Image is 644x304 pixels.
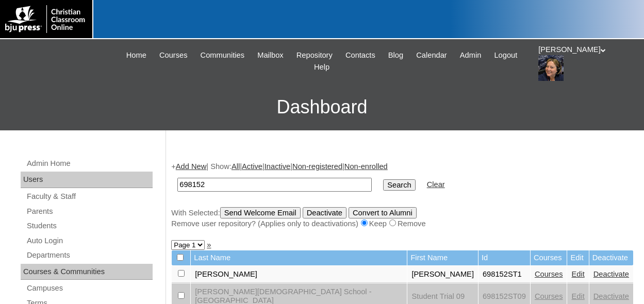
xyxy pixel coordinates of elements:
a: Blog [383,49,408,61]
img: Evelyn Torres-Lopez [538,55,564,81]
td: Deactivate [589,250,633,265]
a: » [207,241,211,249]
a: Deactivate [593,292,629,300]
td: Courses [531,250,567,265]
span: Mailbox [257,49,284,61]
input: Search [177,178,372,192]
a: Calendar [411,49,452,61]
div: Remove user repository? (Applies only to deactivations) Keep Remove [171,218,634,229]
a: Courses [535,292,563,300]
a: Add New [176,162,206,171]
a: Help [309,61,335,73]
h3: Dashboard [5,84,639,130]
td: First Name [407,250,478,265]
span: Logout [494,49,517,61]
td: [PERSON_NAME] [407,266,478,283]
a: Departments [26,249,153,262]
input: Convert to Alumni [349,207,417,218]
a: Parents [26,205,153,218]
a: Students [26,219,153,232]
a: Admin [455,49,487,61]
a: Repository [291,49,338,61]
span: Home [126,49,146,61]
a: Edit [571,270,584,278]
td: Last Name [191,250,407,265]
a: Admin Home [26,157,153,170]
a: Non-enrolled [344,162,388,171]
a: Deactivate [593,270,629,278]
a: Courses [154,49,193,61]
div: Courses & Communities [21,264,153,280]
a: Clear [427,180,445,189]
span: Repository [296,49,333,61]
div: [PERSON_NAME] [538,44,634,81]
input: Deactivate [303,207,346,218]
span: Calendar [416,49,447,61]
span: Communities [201,49,245,61]
td: Edit [567,250,588,265]
a: Active [242,162,262,171]
a: Communities [195,49,250,61]
div: With Selected: [171,207,634,229]
div: Users [21,172,153,188]
a: Mailbox [252,49,289,61]
a: Logout [489,49,522,61]
td: [PERSON_NAME] [191,266,407,283]
a: Faculty & Staff [26,190,153,203]
input: Send Welcome Email [220,207,301,218]
td: 698152ST1 [478,266,530,283]
input: Search [383,179,415,191]
span: Contacts [345,49,375,61]
img: logo-white.png [5,5,87,33]
a: Non-registered [292,162,342,171]
span: Blog [388,49,403,61]
div: + | Show: | | | | [171,161,634,229]
a: Contacts [340,49,381,61]
a: Campuses [26,282,153,295]
a: Edit [571,292,584,300]
span: Help [314,61,329,73]
a: Inactive [265,162,291,171]
span: Courses [159,49,188,61]
a: Courses [535,270,563,278]
td: Id [478,250,530,265]
a: Auto Login [26,234,153,247]
a: Home [121,49,152,61]
a: All [232,162,240,171]
span: Admin [460,49,482,61]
